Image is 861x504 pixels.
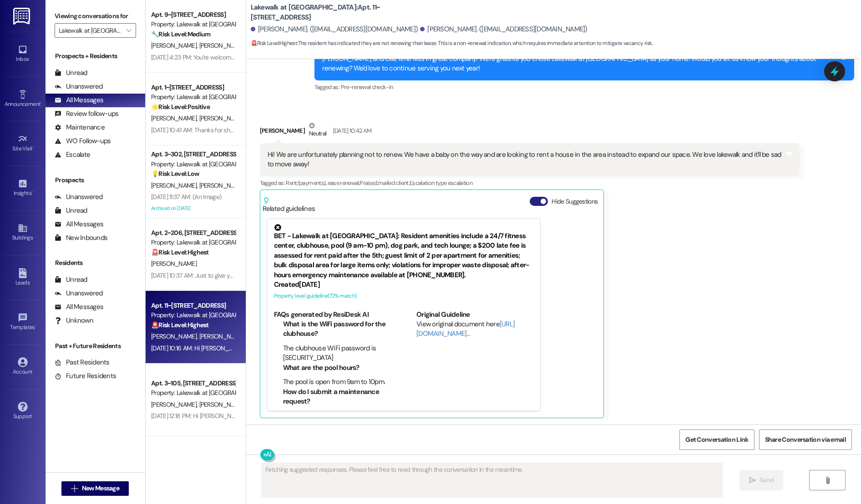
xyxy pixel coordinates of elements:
[283,363,391,373] li: What are the pool hours?
[679,429,754,450] button: Get Conversation Link
[410,179,472,187] span: Escalation type escalation
[5,176,41,200] a: Insights •
[199,41,244,50] span: [PERSON_NAME]
[55,371,116,381] div: Future Residents
[375,179,410,187] span: Emailed client ,
[283,344,391,363] li: The clubhouse WiFi password is [SECURITY_DATA]
[55,68,87,78] div: Unread
[5,399,41,424] a: Support
[151,301,235,310] div: Apt. 11~[STREET_ADDRESS]
[151,238,235,247] div: Property: Lakewalk at [GEOGRAPHIC_DATA]
[199,114,247,122] span: [PERSON_NAME]
[82,484,119,493] span: New Message
[759,429,852,450] button: Share Conversation via email
[31,189,33,195] span: •
[13,8,32,25] img: ResiDesk Logo
[151,259,197,268] span: [PERSON_NAME]
[55,358,110,367] div: Past Residents
[55,275,87,284] div: Unread
[824,477,831,484] i: 
[199,332,244,340] span: [PERSON_NAME]
[314,80,854,94] div: Tagged as:
[322,54,840,74] div: [PERSON_NAME] and Cali, time flies in great company! We're grateful you chose Lakewalk at [GEOGRA...
[251,3,433,22] b: Lakewalk at [GEOGRAPHIC_DATA]: Apt. 11~[STREET_ADDRESS]
[46,51,145,61] div: Prospects + Residents
[55,9,136,23] label: Viewing conversations for
[151,388,235,398] div: Property: Lakewalk at [GEOGRAPHIC_DATA]
[55,192,103,202] div: Unanswered
[151,92,235,102] div: Property: Lakewalk at [GEOGRAPHIC_DATA]
[55,233,107,243] div: New Inbounds
[360,179,375,187] span: Praise ,
[55,123,105,132] div: Maintenance
[263,197,315,214] div: Related guidelines
[46,258,145,268] div: Residents
[151,170,199,178] strong: 💡 Risk Level: Low
[55,109,118,119] div: Review follow-ups
[151,181,199,190] span: [PERSON_NAME]
[151,379,235,388] div: Apt. 3~105, [STREET_ADDRESS]
[151,400,199,409] span: [PERSON_NAME]
[35,323,36,329] span: •
[126,27,131,34] i: 
[151,160,235,169] div: Property: Lakewalk at [GEOGRAPHIC_DATA]
[55,95,103,105] div: All Messages
[151,41,199,50] span: [PERSON_NAME]
[151,321,209,329] strong: 🚨 Risk Level: Highest
[151,114,199,122] span: [PERSON_NAME]
[274,291,533,301] div: Property level guideline ( 72 % match)
[151,248,209,256] strong: 🚨 Risk Level: Highest
[251,40,298,47] strong: 🚨 Risk Level: Highest
[262,463,722,497] textarea: Fetching suggested responses. Please feel free to read through the conversation in the meantime.
[5,265,41,290] a: Leads
[268,150,785,170] div: Hi! We are unfortunately planning not to renew. We have a baby on the way and are looking to rent...
[283,377,391,387] li: The pool is open from 9am to 10pm.
[251,39,653,48] span: : The resident has indicated they are not renewing their lease. This is a non-renewal indication,...
[55,136,111,146] div: WO Follow-ups
[324,179,360,187] span: Lease renewal ,
[199,181,291,190] span: [PERSON_NAME] [PERSON_NAME]
[151,83,235,92] div: Apt. 1~[STREET_ADDRESS]
[151,53,462,61] div: [DATE] 4:23 PM: You're welcome. Should you have other concerns, please feel free to reach out. Ha...
[765,435,846,444] span: Share Conversation via email
[46,175,145,185] div: Prospects
[251,25,418,34] div: [PERSON_NAME]. ([EMAIL_ADDRESS][DOMAIN_NAME])
[55,150,90,160] div: Escalate
[685,435,748,444] span: Get Conversation Link
[260,121,800,143] div: [PERSON_NAME]
[33,144,34,150] span: •
[260,176,800,190] div: Tagged as:
[331,126,372,135] div: [DATE] 10:42 AM
[274,224,533,280] div: BET - Lakewalk at [GEOGRAPHIC_DATA]: Resident amenities include a 24/7 fitness center, clubhouse,...
[283,387,391,407] li: How do I submit a maintenance request?
[55,302,103,312] div: All Messages
[151,332,199,340] span: [PERSON_NAME]
[46,341,145,351] div: Past + Future Residents
[283,319,391,339] li: What is the WiFi password for the clubhouse?
[150,203,236,214] div: Archived on [DATE]
[55,316,93,325] div: Unknown
[552,197,598,206] label: Hide Suggestions
[760,475,774,485] span: Send
[749,477,756,484] i: 
[416,310,470,319] b: Original Guideline
[5,354,41,379] a: Account
[5,220,41,245] a: Buildings
[151,228,235,238] div: Apt. 2~206, [STREET_ADDRESS]
[151,10,235,20] div: Apt. 9~[STREET_ADDRESS]
[416,319,533,339] div: View original document here
[274,280,533,289] div: Created [DATE]
[5,42,41,66] a: Inbox
[151,310,235,320] div: Property: Lakewalk at [GEOGRAPHIC_DATA]
[55,82,103,91] div: Unanswered
[739,470,784,490] button: Send
[59,23,122,38] input: All communities
[5,310,41,334] a: Templates •
[151,150,235,159] div: Apt. 3~302, [STREET_ADDRESS]
[151,103,210,111] strong: 🌟 Risk Level: Positive
[416,319,515,338] a: [URL][DOMAIN_NAME]…
[61,481,129,496] button: New Message
[307,121,328,140] div: Neutral
[341,83,393,91] span: Pre-renewal check-in
[151,20,235,29] div: Property: Lakewalk at [GEOGRAPHIC_DATA]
